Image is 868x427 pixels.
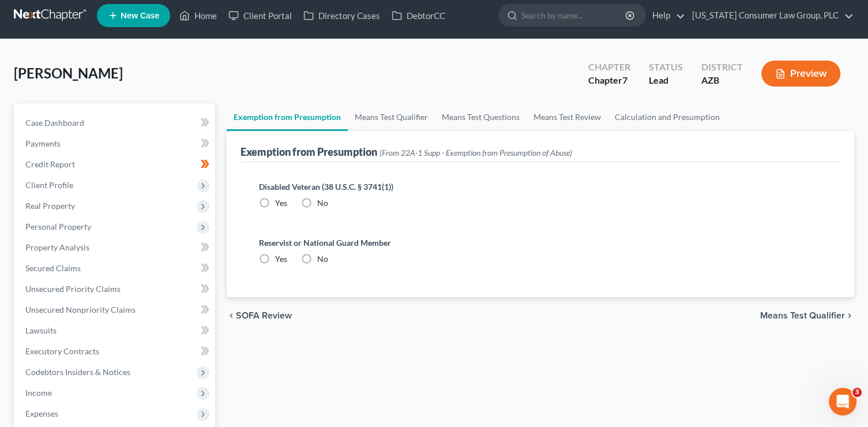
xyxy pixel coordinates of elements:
span: Real Property [25,201,75,211]
iframe: Intercom live chat [829,388,856,415]
a: Means Test Questions [435,103,527,131]
a: Executory Contracts [16,341,215,362]
span: Expenses [25,409,58,418]
span: 3 [852,388,862,397]
button: Means Test Qualifier chevron_right [760,311,854,320]
span: Executory Contracts [25,346,99,356]
span: Yes [275,198,287,208]
span: Means Test Qualifier [760,311,845,320]
div: AZB [701,74,743,87]
span: SOFA Review [236,311,292,320]
div: Chapter [588,61,630,74]
span: No [317,198,328,208]
span: Personal Property [25,222,91,231]
div: Chapter [588,74,630,87]
a: Directory Cases [298,5,386,26]
span: Codebtors Insiders & Notices [25,367,130,377]
a: Help [647,5,685,26]
a: Client Portal [223,5,298,26]
span: Yes [275,254,287,264]
a: Means Test Qualifier [348,103,435,131]
div: Exemption from Presumption [241,145,572,159]
div: District [701,61,743,74]
a: Calculation and Presumption [608,103,727,131]
i: chevron_left [227,311,236,320]
span: New Case [121,12,159,20]
a: Unsecured Priority Claims [16,279,215,299]
a: Case Dashboard [16,113,215,133]
span: Property Analysis [25,242,89,252]
span: Lawsuits [25,325,57,335]
button: chevron_left SOFA Review [227,311,292,320]
span: (From 22A-1 Supp - Exemption from Presumption of Abuse) [379,148,572,158]
a: Credit Report [16,154,215,175]
span: [PERSON_NAME] [14,65,123,81]
input: Search by name... [521,5,627,26]
span: Payments [25,138,61,148]
span: Case Dashboard [25,118,84,128]
span: Income [25,388,52,398]
a: Unsecured Nonpriority Claims [16,299,215,320]
span: Unsecured Nonpriority Claims [25,305,136,314]
span: Secured Claims [25,263,81,273]
span: No [317,254,328,264]
a: DebtorCC [386,5,451,26]
div: Lead [649,74,683,87]
button: Preview [761,61,840,87]
div: Status [649,61,683,74]
span: 7 [622,74,627,85]
label: Reservist or National Guard Member [259,237,822,249]
a: Means Test Review [527,103,608,131]
span: Client Profile [25,180,73,190]
label: Disabled Veteran (38 U.S.C. § 3741(1)) [259,181,822,193]
span: Credit Report [25,159,75,169]
a: Secured Claims [16,258,215,279]
a: [US_STATE] Consumer Law Group, PLC [686,5,854,26]
a: Lawsuits [16,320,215,341]
a: Exemption from Presumption [227,103,348,131]
a: Property Analysis [16,237,215,258]
a: Payments [16,133,215,154]
i: chevron_right [845,311,854,320]
span: Unsecured Priority Claims [25,284,121,294]
a: Home [174,5,223,26]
